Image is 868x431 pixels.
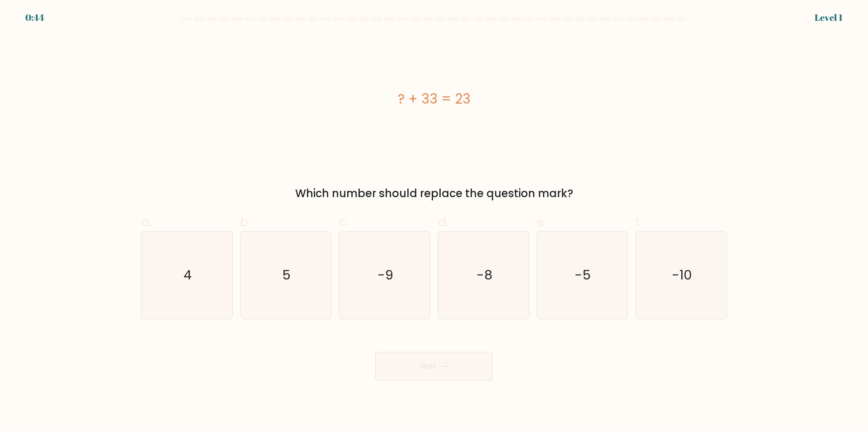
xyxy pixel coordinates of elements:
span: a. [141,213,152,231]
button: Next [375,352,493,381]
span: c. [339,213,349,231]
div: Level 1 [815,11,843,24]
text: -9 [377,266,393,284]
span: d. [438,213,448,231]
text: -8 [476,266,492,284]
text: 5 [282,266,291,284]
div: Which number should replace the question mark? [146,185,722,202]
text: 4 [184,266,192,284]
text: -5 [575,266,591,284]
div: ? + 33 = 23 [141,89,727,109]
span: e. [537,213,547,231]
div: 0:44 [25,11,44,24]
text: -10 [672,266,692,284]
span: f. [635,213,642,231]
span: b. [240,213,251,231]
